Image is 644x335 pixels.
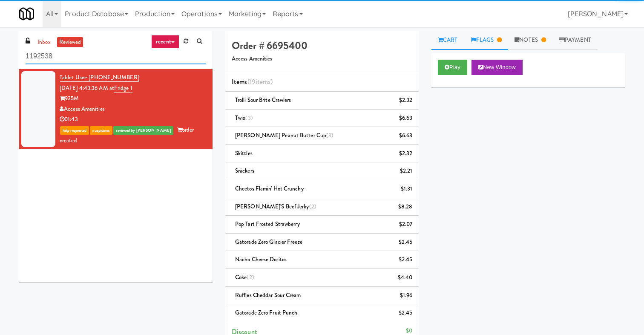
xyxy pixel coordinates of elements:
[438,60,467,75] button: Play
[235,96,291,104] span: Trolli Sour Brite Crawlers
[232,56,412,62] h5: Access Amenities
[235,202,316,211] span: [PERSON_NAME]'s Beef Jerky
[232,40,412,51] h4: Order # 6695400
[399,219,413,230] div: $2.07
[26,49,206,64] input: Search vision orders
[471,60,523,75] button: New Window
[235,255,287,263] span: Nacho Cheese Doritos
[400,166,413,176] div: $2.21
[508,31,552,50] a: Notes
[464,31,509,50] a: Flags
[60,84,114,92] span: [DATE] 4:43:36 AM at
[60,104,206,115] div: Access Amenities
[431,31,464,50] a: Cart
[399,148,413,159] div: $2.32
[309,202,316,211] span: (2)
[235,149,253,157] span: Skittles
[60,73,139,82] a: Tablet User· [PHONE_NUMBER]
[235,114,253,122] span: Twix
[247,273,254,281] span: (2)
[399,95,413,106] div: $2.32
[235,291,301,299] span: Ruffles Cheddar Sour Cream
[399,237,413,248] div: $2.45
[60,114,206,125] div: 01:43
[256,77,271,87] ng-pluralize: items
[60,126,194,144] span: order created
[57,37,83,48] a: reviewed
[235,220,300,228] span: Pop Tart Frosted Strawberry
[235,273,254,281] span: Coke
[60,126,89,135] span: help requested
[245,114,253,122] span: (3)
[35,37,53,48] a: inbox
[235,167,254,175] span: Snickers
[60,93,206,104] div: 935M
[399,130,413,141] div: $6.63
[114,84,132,92] a: Fridge 1
[326,131,333,139] span: (3)
[399,113,413,124] div: $6.63
[399,308,413,318] div: $2.45
[235,238,302,246] span: Gatorade Zero Glacier Freeze
[86,73,139,81] span: · [PHONE_NUMBER]
[90,126,112,135] span: suspicious
[401,184,413,194] div: $1.31
[235,309,298,317] span: Gatorade Zero Fruit Punch
[151,35,179,49] a: recent
[552,31,598,50] a: Payment
[113,126,173,135] span: reviewed by [PERSON_NAME]
[232,77,273,87] span: Items
[398,202,413,212] div: $8.28
[247,77,273,87] span: (19 )
[235,185,304,193] span: Cheetos Flamin' Hot Crunchy
[400,290,413,301] div: $1.96
[399,254,413,265] div: $2.45
[398,272,413,283] div: $4.40
[19,6,34,21] img: Micromart
[235,131,333,139] span: [PERSON_NAME] Peanut Butter Cup
[19,69,213,149] li: Tablet User· [PHONE_NUMBER][DATE] 4:43:36 AM atFridge 1935MAccess Amenities01:43help requestedsus...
